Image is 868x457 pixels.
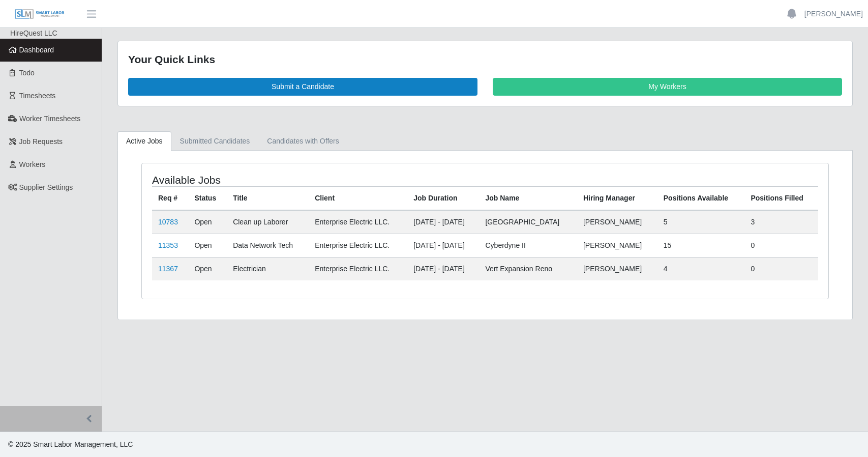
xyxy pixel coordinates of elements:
td: 0 [744,234,818,257]
th: Title [227,186,309,210]
td: Clean up Laborer [227,210,309,234]
span: Todo [19,69,35,77]
a: 11353 [158,241,178,249]
span: Workers [19,160,46,168]
td: Vert Expansion Reno [479,257,577,280]
span: Job Requests [19,137,63,146]
a: Submit a Candidate [128,78,477,96]
th: Client [309,186,407,210]
span: Supplier Settings [19,183,73,191]
td: [PERSON_NAME] [577,210,657,234]
img: SLM Logo [14,9,65,20]
td: 15 [657,234,745,257]
a: Active Jobs [117,131,171,151]
th: Hiring Manager [577,186,657,210]
th: Positions Available [657,186,745,210]
a: [PERSON_NAME] [804,9,863,19]
th: Job Duration [407,186,479,210]
td: [PERSON_NAME] [577,234,657,257]
a: 11367 [158,265,178,273]
span: © 2025 Smart Labor Management, LLC [8,440,133,448]
td: Data Network Tech [227,234,309,257]
td: Enterprise Electric LLC. [309,234,407,257]
span: Timesheets [19,92,56,100]
td: [PERSON_NAME] [577,257,657,280]
th: Job Name [479,186,577,210]
span: Dashboard [19,46,54,54]
a: Submitted Candidates [171,131,259,151]
td: Cyberdyne II [479,234,577,257]
td: 5 [657,210,745,234]
td: Enterprise Electric LLC. [309,257,407,280]
td: [DATE] - [DATE] [407,257,479,280]
a: Candidates with Offers [258,131,347,151]
td: Open [188,210,227,234]
td: Open [188,234,227,257]
th: Positions Filled [744,186,818,210]
th: Req # [152,186,188,210]
td: [DATE] - [DATE] [407,210,479,234]
td: Electrician [227,257,309,280]
td: [DATE] - [DATE] [407,234,479,257]
span: Worker Timesheets [19,115,80,123]
th: Status [188,186,227,210]
td: 3 [744,210,818,234]
span: HireQuest LLC [10,29,57,37]
td: Enterprise Electric LLC. [309,210,407,234]
td: 4 [657,257,745,280]
h4: Available Jobs [152,174,421,186]
div: Your Quick Links [128,51,842,68]
a: My Workers [493,78,842,96]
td: [GEOGRAPHIC_DATA] [479,210,577,234]
td: 0 [744,257,818,280]
td: Open [188,257,227,280]
a: 10783 [158,218,178,226]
